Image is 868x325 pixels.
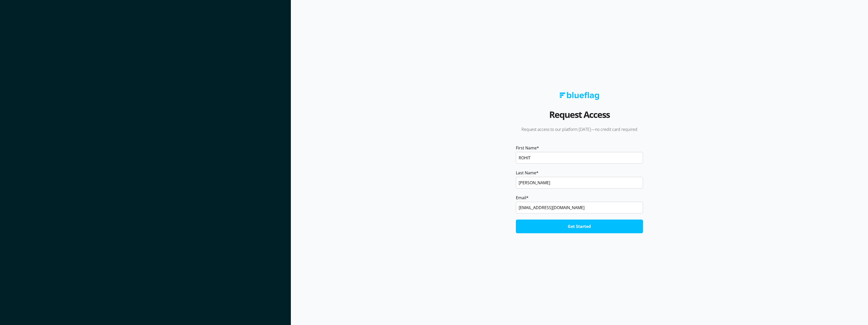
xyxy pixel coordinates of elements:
[516,220,643,233] input: Get Started
[516,202,643,213] input: name@yourcompany.com.au
[509,127,650,132] p: Request access to our platform [DATE]—no credit card required
[549,107,610,127] h2: Request Access
[516,195,526,201] span: Email
[516,170,536,176] span: Last Name
[516,145,537,151] span: First Name
[516,152,643,164] input: John
[560,92,599,100] img: Blue Flag logo
[516,177,643,189] input: Smith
